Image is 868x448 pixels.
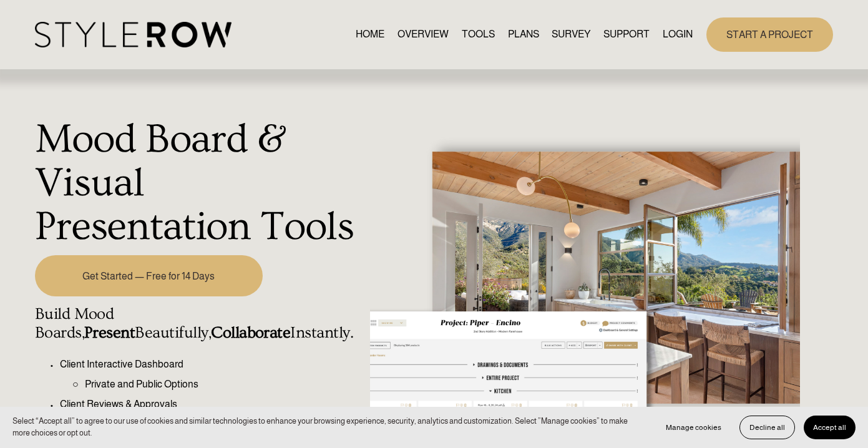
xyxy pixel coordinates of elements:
button: Decline all [739,416,795,439]
span: Accept all [813,423,846,432]
strong: Collaborate [211,324,290,342]
a: OVERVIEW [397,26,449,43]
a: HOME [356,26,384,43]
p: Select “Accept all” to agree to our use of cookies and similar technologies to enhance your brows... [12,416,644,439]
a: LOGIN [663,26,693,43]
p: Client Interactive Dashboard [60,357,364,372]
button: Accept all [804,416,856,439]
a: START A PROJECT [706,17,833,52]
a: Get Started — Free for 14 Days [35,255,263,296]
span: SUPPORT [603,27,650,42]
button: Manage cookies [656,416,731,439]
img: StyleRow [35,22,232,47]
h4: Build Mood Boards, Beautifully, Instantly. [35,305,364,343]
p: Private and Public Options [85,377,364,392]
a: TOOLS [462,26,495,43]
a: PLANS [508,26,539,43]
h1: Mood Board & Visual Presentation Tools [35,118,364,248]
p: Client Reviews & Approvals [60,397,364,412]
strong: Present [84,324,135,342]
a: folder dropdown [603,26,650,43]
span: Manage cookies [666,423,721,432]
span: Decline all [749,423,785,432]
a: SURVEY [552,26,590,43]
